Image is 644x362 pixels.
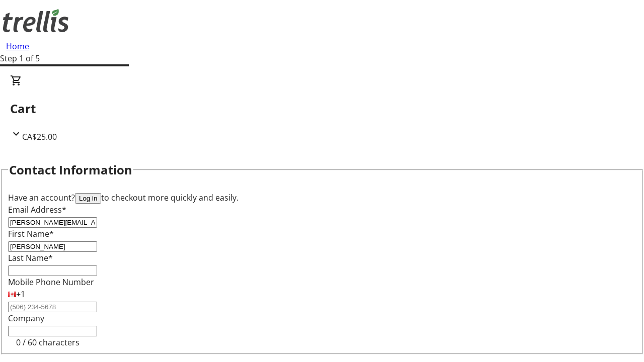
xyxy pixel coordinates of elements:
input: (506) 234-5678 [8,302,97,312]
div: CartCA$25.00 [10,74,634,143]
h2: Contact Information [9,161,132,179]
label: Mobile Phone Number [8,277,94,288]
tr-character-limit: 0 / 60 characters [16,337,79,348]
button: Log in [75,193,101,204]
label: First Name* [8,228,54,239]
label: Company [8,313,44,324]
label: Email Address* [8,204,66,215]
label: Last Name* [8,252,53,263]
span: CA$25.00 [22,131,57,142]
h2: Cart [10,100,634,118]
div: Have an account? to checkout more quickly and easily. [8,192,636,204]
